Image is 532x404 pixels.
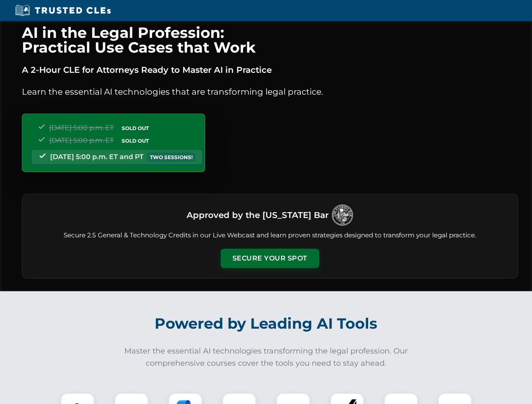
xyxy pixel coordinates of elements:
span: SOLD OUT [119,124,152,133]
h2: Powered by Leading AI Tools [33,309,500,338]
h3: Approved by the [US_STATE] Bar [187,207,329,223]
p: Secure 2.5 General & Technology Credits in our Live Webcast and learn proven strategies designed ... [32,231,508,240]
p: A 2-Hour CLE for Attorneys Ready to Master AI in Practice [22,63,518,77]
button: Secure Your Spot [221,249,319,268]
p: Master the essential AI technologies transforming the legal profession. Our comprehensive courses... [119,345,414,369]
span: SOLD OUT [119,136,152,145]
span: [DATE] 5:00 p.m. ET [49,124,114,132]
img: Logo [332,205,353,226]
img: Trusted CLEs [13,4,113,17]
h1: AI in the Legal Profession: Practical Use Cases that Work [22,25,518,55]
span: [DATE] 5:00 p.m. ET [49,136,114,144]
p: Learn the essential AI technologies that are transforming legal practice. [22,85,518,98]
